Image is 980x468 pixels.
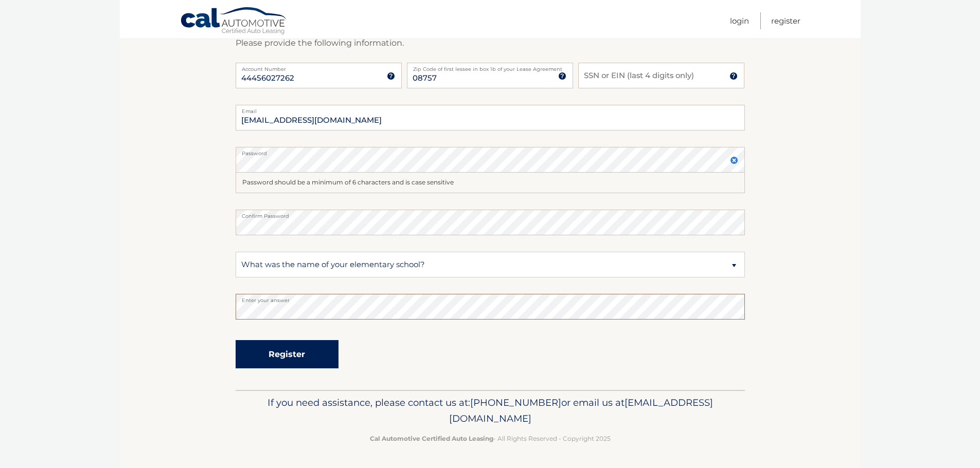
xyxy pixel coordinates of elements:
[730,156,738,164] img: close.svg
[236,105,745,130] input: Email
[387,72,395,80] img: tooltip.svg
[730,12,749,29] a: Login
[407,63,573,88] input: Zip Code
[407,63,573,71] label: Zip Code of first lessee in box 1b of your Lease Agreement
[771,12,800,29] a: Register
[236,210,745,218] label: Confirm Password
[180,7,288,36] a: Cal Automotive
[578,63,744,88] input: SSN or EIN (last 4 digits only)
[558,72,566,80] img: tooltip.svg
[236,173,745,193] div: Password should be a minimum of 6 characters and is case sensitive
[236,294,745,302] label: Enter your answer
[242,395,738,427] p: If you need assistance, please contact us at: or email us at
[236,340,338,368] button: Register
[470,397,561,408] span: [PHONE_NUMBER]
[370,435,493,442] strong: Cal Automotive Certified Auto Leasing
[236,105,745,113] label: Email
[236,63,402,71] label: Account Number
[242,433,738,444] p: - All Rights Reserved - Copyright 2025
[236,36,745,50] p: Please provide the following information.
[729,72,738,80] img: tooltip.svg
[236,147,745,155] label: Password
[236,63,402,88] input: Account Number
